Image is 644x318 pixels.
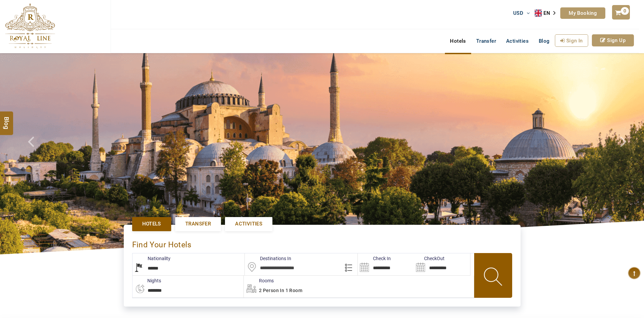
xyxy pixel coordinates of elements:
[185,220,211,227] span: Transfer
[132,255,171,262] label: Nationality
[5,3,55,48] img: The Royal Line Holidays
[358,253,414,275] input: Search
[245,255,291,262] label: Destinations In
[235,220,262,227] span: Activities
[142,220,161,227] span: Hotels
[560,7,605,19] a: My Booking
[259,288,302,293] span: 2 Person in 1 Room
[539,38,550,44] span: Blog
[132,233,512,253] div: Find Your Hotels
[414,253,470,275] input: Search
[175,217,221,231] a: Transfer
[445,34,471,48] a: Hotels
[612,5,630,20] a: 0
[592,34,634,46] a: Sign Up
[513,10,523,16] span: USD
[132,277,161,284] label: nights
[244,277,274,284] label: Rooms
[555,34,588,47] a: Sign In
[612,53,644,254] a: Check next image
[2,116,11,122] span: Blog
[358,255,391,262] label: Check In
[535,8,560,18] a: EN
[132,217,171,231] a: Hotels
[19,53,51,254] a: Check next prev
[621,7,629,15] span: 0
[535,8,560,18] div: Language
[534,34,555,48] a: Blog
[414,255,445,262] label: CheckOut
[535,8,560,18] aside: Language selected: English
[225,217,272,231] a: Activities
[471,34,501,48] a: Transfer
[501,34,534,48] a: Activities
